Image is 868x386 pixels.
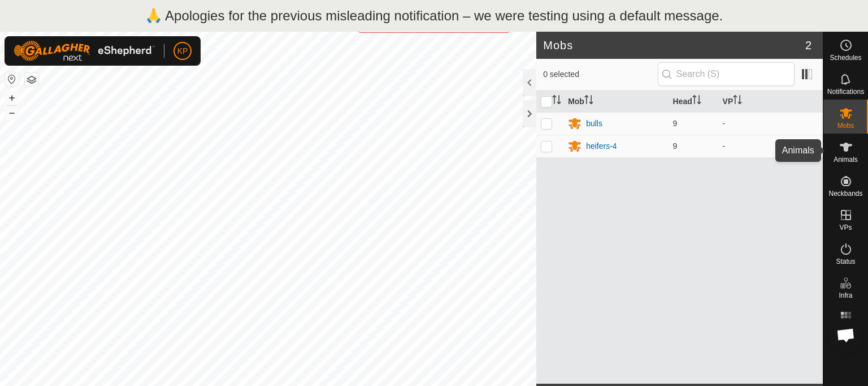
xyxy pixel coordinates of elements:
[733,97,742,106] p-sorticon: Activate to sort
[836,258,855,265] span: Status
[673,141,678,151] span: 9
[584,97,593,106] p-sorticon: Activate to sort
[829,318,863,352] div: Open chat
[658,62,795,86] input: Search (S)
[718,135,823,157] td: -
[25,73,38,87] button: Map Layers
[805,37,811,54] span: 2
[543,38,805,52] h2: Mobs
[718,112,823,135] td: -
[563,91,668,113] th: Mob
[669,91,718,113] th: Head
[839,292,852,299] span: Infra
[586,140,617,152] div: heifers-4
[828,190,862,197] span: Neckbands
[834,156,858,163] span: Animals
[839,224,852,231] span: VPs
[837,122,854,129] span: Mobs
[692,97,701,106] p-sorticon: Activate to sort
[552,97,561,106] p-sorticon: Activate to sort
[543,68,657,80] span: 0 selected
[5,106,19,119] button: –
[586,118,602,130] div: bulls
[830,54,861,61] span: Schedules
[145,6,723,26] p: 🙏 Apologies for the previous misleading notification – we were testing using a default message.
[177,45,188,57] span: KP
[14,41,155,61] img: Gallagher Logo
[5,72,19,86] button: Reset Map
[718,91,823,113] th: VP
[827,88,864,95] span: Notifications
[673,119,678,128] span: 9
[5,91,19,105] button: +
